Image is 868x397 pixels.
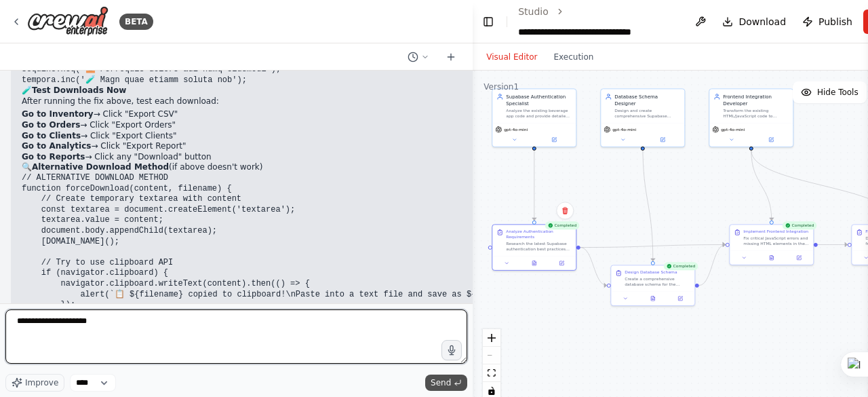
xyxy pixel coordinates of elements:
[580,244,607,289] g: Edge from f55dffbe-c0e1-446f-9d26-ccaeb843ea5d to b818a832-4ac4-490f-b669-1f3bcf8d3789
[440,49,462,65] button: Start a new chat
[441,340,462,360] button: Click to speak your automation idea
[507,241,572,252] div: Research the latest Supabase authentication best practices and analyze the current beverage app c...
[699,242,726,289] g: Edge from b818a832-4ac4-490f-b669-1f3bcf8d3789 to beeaf0f3-5d26-4f0b-90cb-be890c5ec606
[22,86,652,96] h2: 🧪
[492,224,577,271] div: CompletedAnalyze Authentication RequirementsResearch the latest Supabase authentication best prac...
[22,141,652,152] li: → Click "Export Report"
[817,87,859,98] span: Hide Tools
[518,6,549,17] a: Studio
[507,108,572,119] div: Analyze the existing beverage app code and provide detailed implementation guidance for integrati...
[557,202,574,219] button: Delete node
[425,375,467,391] button: Send
[32,86,126,95] strong: Test Downloads Now
[625,276,691,287] div: Create a comprehensive database schema for the beverage tracking application based on the current...
[744,235,810,246] div: Fix critical JavaScript errors and missing HTML elements in the beverage app. The entire applicat...
[615,93,681,107] div: Database Schema Designer
[483,329,500,347] button: zoom in
[818,242,848,248] g: Edge from beeaf0f3-5d26-4f0b-90cb-be890c5ec606 to 1a80ff44-8825-4889-8e61-aaf09bc64521
[25,377,58,388] span: Improve
[757,254,786,262] button: View output
[709,88,794,147] div: Frontend Integration DeveloperTransform the existing HTML/JavaScript code to integrate with real ...
[5,374,64,392] button: Improve
[625,269,677,275] div: Design Database Schema
[545,221,580,229] div: Completed
[722,127,745,132] span: gpt-4o-mini
[738,15,786,29] span: Download
[507,229,572,240] div: Analyze Authentication Requirements
[483,364,500,382] button: fit view
[22,109,652,120] li: → Click "Export CSV"
[730,224,814,265] div: CompletedImplement Frontend IntegrationFix critical JavaScript errors and missing HTML elements i...
[724,108,789,119] div: Transform the existing HTML/JavaScript code to integrate with real Supabase data, replace hardcod...
[402,49,435,65] button: Switch to previous chat
[613,127,637,132] span: gpt-4o-mini
[611,265,696,306] div: CompletedDesign Database SchemaCreate a comprehensive database schema for the beverage tracking a...
[818,15,852,29] span: Publish
[22,96,652,107] p: After running the fix above, test each download:
[601,88,686,147] div: Database Schema DesignerDesign and create comprehensive Supabase database schema for the beverage...
[664,262,698,270] div: Completed
[507,93,572,107] div: Supabase Authentication Specialist
[520,259,549,267] button: View output
[22,152,652,163] li: → Click any "Download" button
[580,242,726,251] g: Edge from f55dffbe-c0e1-446f-9d26-ccaeb843ea5d to beeaf0f3-5d26-4f0b-90cb-be890c5ec606
[744,229,809,234] div: Implement Frontend Integration
[717,10,791,34] button: Download
[535,136,574,144] button: Open in side panel
[644,136,682,144] button: Open in side panel
[752,136,791,144] button: Open in side panel
[797,10,858,34] button: Publish
[550,259,573,267] button: Open in side panel
[669,295,692,303] button: Open in side panel
[484,81,519,92] div: Version 1
[119,14,153,30] div: BETA
[639,295,667,303] button: View output
[22,141,91,151] strong: Go to Analytics
[22,120,80,130] strong: Go to Orders
[32,162,169,172] strong: Alternative Download Method
[27,6,108,37] img: Logo
[22,109,94,119] strong: Go to Inventory
[431,377,451,388] span: Send
[22,152,85,162] strong: Go to Reports
[518,5,679,39] nav: breadcrumb
[478,49,545,65] button: Visual Editor
[22,162,652,173] h2: 🔍 (if above doesn't work)
[531,151,538,221] g: Edge from fee11bdf-898b-40de-bab1-e6683a76615b to f55dffbe-c0e1-446f-9d26-ccaeb843ea5d
[545,49,601,65] button: Execution
[787,254,810,262] button: Open in side panel
[615,108,681,119] div: Design and create comprehensive Supabase database schema for the beverage tracking application, i...
[724,93,789,107] div: Frontend Integration Developer
[783,221,817,229] div: Completed
[793,81,867,103] button: Hide Tools
[748,151,775,221] g: Edge from 079c17eb-e922-49c3-8727-e06f71a82dfd to beeaf0f3-5d26-4f0b-90cb-be890c5ec606
[505,127,528,132] span: gpt-4o-mini
[22,131,652,142] li: → Click "Export Clients"
[492,88,577,147] div: Supabase Authentication SpecialistAnalyze the existing beverage app code and provide detailed imp...
[639,144,656,261] g: Edge from cbfb89a7-fffc-40a5-b662-1aa7c1dae29a to b818a832-4ac4-490f-b669-1f3bcf8d3789
[22,120,652,131] li: → Click "Export Orders"
[22,131,81,140] strong: Go to Clients
[481,12,496,31] button: Hide left sidebar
